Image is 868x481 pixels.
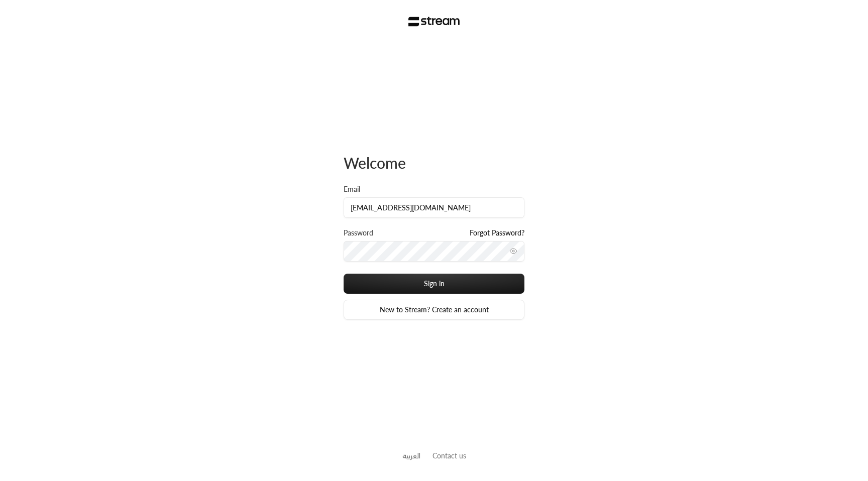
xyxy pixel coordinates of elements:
span: Welcome [344,154,406,172]
a: العربية [402,446,420,465]
a: Contact us [432,451,466,460]
label: Password [344,228,373,238]
img: Stream Logo [408,17,460,27]
button: toggle password visibility [505,243,521,259]
label: Email [344,184,360,194]
a: New to Stream? Create an account [344,300,524,320]
a: Forgot Password? [470,228,524,238]
button: Contact us [432,450,466,461]
button: Sign in [344,274,524,294]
